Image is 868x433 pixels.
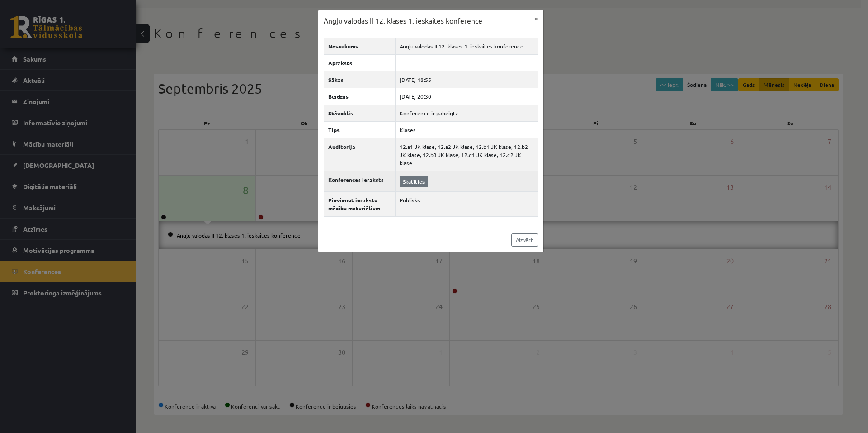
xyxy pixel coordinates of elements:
[324,191,396,216] th: Pievienot ierakstu mācību materiāliem
[396,121,538,138] td: Klases
[396,38,538,54] td: Angļu valodas II 12. klases 1. ieskaites konference
[396,138,538,171] td: 12.a1 JK klase, 12.a2 JK klase, 12.b1 JK klase, 12.b2 JK klase, 12.b3 JK klase, 12.c1 JK klase, 1...
[396,88,538,105] td: [DATE] 20:30
[529,10,543,27] button: ×
[324,105,396,121] th: Stāvoklis
[324,138,396,171] th: Auditorija
[396,105,538,121] td: Konference ir pabeigta
[324,171,396,191] th: Konferences ieraksts
[324,71,396,88] th: Sākas
[324,88,396,105] th: Beidzas
[324,121,396,138] th: Tips
[324,38,396,54] th: Nosaukums
[324,54,396,71] th: Apraksts
[400,176,428,187] a: Skatīties
[324,15,482,26] h3: Angļu valodas II 12. klases 1. ieskaites konference
[511,233,538,247] a: Aizvērt
[396,71,538,88] td: [DATE] 18:55
[396,191,538,216] td: Publisks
